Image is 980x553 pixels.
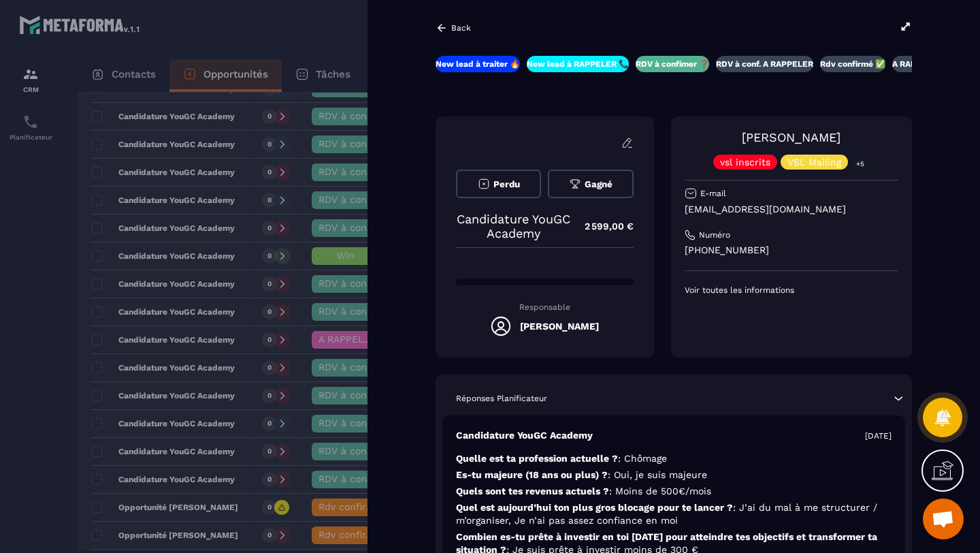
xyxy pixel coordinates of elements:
[851,157,869,171] p: +5
[716,59,813,69] p: RDV à conf. A RAPPELER
[720,157,770,167] p: vsl inscrits
[636,59,709,69] p: RDV à confimer ❓
[548,170,633,198] button: Gagné
[493,179,520,189] span: Perdu
[685,285,898,296] p: Voir toutes les informations
[923,499,964,539] a: Ouvrir le chat
[456,469,892,481] p: Es-tu majeure (18 ans ou plus) ?
[456,170,541,198] button: Perdu
[608,469,707,480] span: : Oui, je suis majeure
[699,230,730,240] p: Numéro
[456,212,571,240] p: Candidature YouGC Academy
[865,430,892,441] p: [DATE]
[456,393,547,404] p: Réponses Planificateur
[451,23,471,33] p: Back
[520,321,599,332] h5: [PERSON_NAME]
[618,453,667,464] span: : Chômage
[456,452,892,465] p: Quelle est ta profession actuelle ?
[820,59,885,69] p: Rdv confirmé ✅
[609,486,711,496] span: : Moins de 500€/mois
[456,485,892,498] p: Quels sont tes revenus actuels ?
[436,59,520,69] p: New lead à traiter 🔥
[787,157,841,167] p: VSL Mailing
[527,59,629,69] p: New lead à RAPPELER 📞
[456,429,593,442] p: Candidature YouGC Academy
[700,188,726,199] p: E-mail
[456,501,892,527] p: Quel est aujourd’hui ton plus gros blocage pour te lancer ?
[571,213,634,240] p: 2 599,00 €
[685,244,898,257] p: [PHONE_NUMBER]
[585,179,612,189] span: Gagné
[685,203,898,216] p: [EMAIL_ADDRESS][DOMAIN_NAME]
[456,302,634,312] p: Responsable
[742,130,840,144] a: [PERSON_NAME]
